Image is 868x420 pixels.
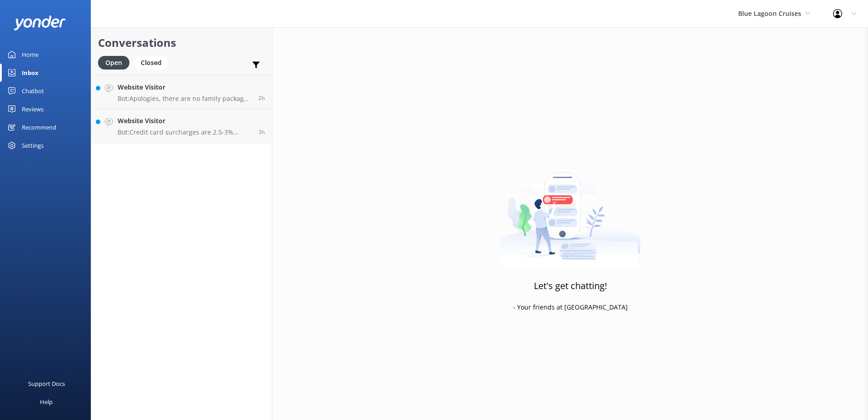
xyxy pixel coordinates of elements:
[738,9,801,18] span: Blue Lagoon Cruises
[98,56,129,70] div: Open
[22,64,39,82] div: Inbox
[118,128,252,136] p: Bot: Credit card surcharges are 2.5-3% depending on your card type.
[258,128,265,136] span: Sep 23 2025 04:51pm (UTC +12:00) Pacific/Auckland
[134,57,173,67] a: Closed
[118,116,252,126] h4: Website Visitor
[40,393,53,411] div: Help
[534,279,607,293] h3: Let's get chatting!
[22,100,44,118] div: Reviews
[28,375,65,393] div: Support Docs
[14,15,66,30] img: yonder-white-logo.png
[91,109,272,143] a: Website VisitorBot:Credit card surcharges are 2.5-3% depending on your card type.3h
[258,94,265,102] span: Sep 23 2025 05:09pm (UTC +12:00) Pacific/Auckland
[22,45,39,64] div: Home
[134,56,168,70] div: Closed
[22,136,44,155] div: Settings
[22,82,44,100] div: Chatbot
[118,95,252,103] p: Bot: Apologies, there are no family packages associated with Malamala Beach Club pricing. Prices ...
[513,302,628,312] p: - Your friends at [GEOGRAPHIC_DATA]
[118,82,252,92] h4: Website Visitor
[500,153,641,267] img: artwork of a man stealing a conversation from at giant smartphone
[22,118,56,136] div: Recommend
[98,57,134,67] a: Open
[91,75,272,109] a: Website VisitorBot:Apologies, there are no family packages associated with Malamala Beach Club pr...
[98,34,265,51] h2: Conversations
